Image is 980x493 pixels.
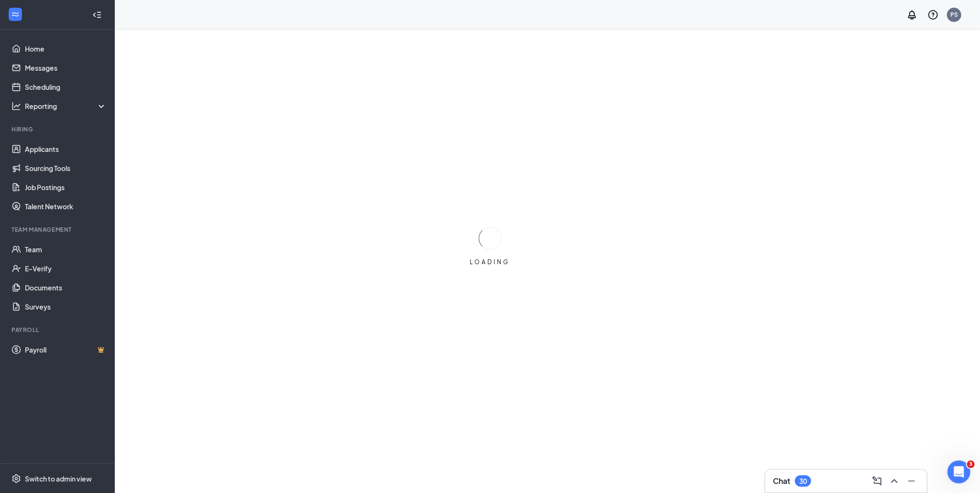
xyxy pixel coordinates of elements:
svg: Notifications [906,9,918,21]
svg: Minimize [906,475,917,487]
button: ComposeMessage [870,473,885,489]
h3: Chat [773,476,790,486]
div: Payroll [11,326,105,334]
svg: Collapse [92,10,102,20]
svg: Settings [11,474,21,483]
iframe: Intercom live chat [947,461,970,483]
button: Minimize [904,473,919,489]
button: ChevronUp [887,473,902,489]
svg: ChevronUp [889,475,900,487]
span: 3 [967,461,975,468]
div: PS [950,11,958,19]
a: Documents [25,278,107,297]
div: LOADING [466,258,514,266]
a: PayrollCrown [25,340,107,359]
a: Scheduling [25,77,107,96]
svg: WorkstreamLogo [11,10,20,19]
div: 30 [799,477,807,485]
svg: QuestionInfo [927,9,939,21]
div: Switch to admin view [25,474,92,483]
a: Surveys [25,297,107,316]
div: Reporting [25,101,107,111]
div: Team Management [11,225,105,234]
div: Hiring [11,125,105,133]
a: Applicants [25,139,107,159]
a: Talent Network [25,197,107,216]
svg: Analysis [11,101,21,111]
a: Messages [25,58,107,77]
a: Home [25,39,107,58]
a: E-Verify [25,259,107,278]
a: Job Postings [25,178,107,197]
svg: ComposeMessage [871,475,883,487]
a: Team [25,240,107,259]
a: Sourcing Tools [25,159,107,178]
